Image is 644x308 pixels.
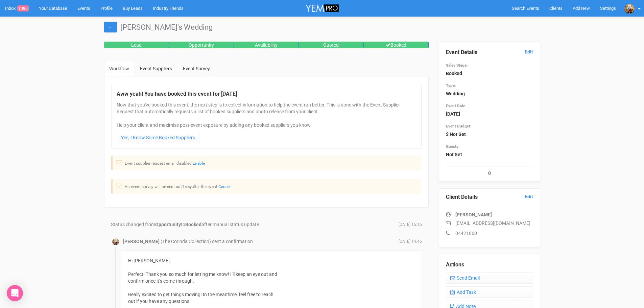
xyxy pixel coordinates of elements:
[446,63,468,68] small: Sales Stage:
[549,6,563,11] span: Clients
[182,184,192,189] strong: 1 day
[123,239,160,244] strong: [PERSON_NAME]
[155,222,181,227] strong: Opportunity
[218,184,231,189] a: Cancel
[446,144,459,149] small: Guests:
[446,132,466,137] strong: $ Not Set
[446,83,456,88] small: Type:
[446,220,533,227] p: [EMAIL_ADDRESS][DOMAIN_NAME]
[446,272,533,284] a: Send Email
[104,23,540,31] h1: [PERSON_NAME]'s Wedding
[525,49,533,55] a: Edit
[117,101,416,128] p: Now that you've booked this event, the next step is to collect information to help the event run ...
[104,62,134,76] a: Workflow
[178,62,215,75] a: Event Survey
[117,132,199,143] a: Yes, I Know Some Booked Suppliers
[446,111,460,117] strong: [DATE]
[573,6,590,11] span: Add New
[446,230,533,237] p: 04421860
[446,71,462,76] strong: Booked
[399,222,422,228] span: [DATE] 15:15
[117,90,416,98] legend: Aww yeah! You have booked this event for [DATE]
[364,42,429,48] div: Booked
[193,161,205,166] a: Enable
[446,152,462,157] strong: Not Set
[446,91,465,96] strong: Wedding
[125,161,205,166] small: Event supplier request email disabled.
[135,62,177,75] a: Event Suppliers
[185,222,201,227] strong: Booked
[104,22,117,32] a: ←
[525,193,533,200] a: Edit
[446,286,533,298] a: Add Task
[446,261,533,269] legend: Actions
[455,212,492,217] strong: [PERSON_NAME]
[446,103,465,108] small: Event Date
[399,239,422,244] span: [DATE] 14:46
[7,285,23,301] div: Open Intercom Messenger
[125,184,231,189] small: An event survey will be sent out after the event.
[446,49,533,56] legend: Event Details
[512,6,539,11] span: Search Events
[104,42,169,48] div: Lead
[111,222,259,227] span: Status changed from to after manual status update
[299,42,364,48] div: Quoted
[446,193,533,201] legend: Client Details
[169,42,234,48] div: Opportunity
[234,42,299,48] div: Availability
[112,238,119,245] img: open-uri20200520-4-1r8dlr4
[17,5,29,11] span: 1080
[446,124,471,128] small: Event Budget:
[161,239,253,244] span: (The Corinda Collection) sent a confirmation
[624,4,635,14] img: open-uri20200520-4-1r8dlr4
